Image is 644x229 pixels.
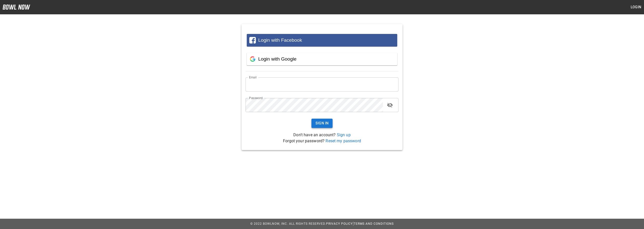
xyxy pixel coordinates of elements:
[326,139,361,143] a: Reset my password
[326,222,353,225] a: Privacy Policy
[385,100,395,110] button: toggle password visibility
[246,132,398,138] p: Don't have an account?
[628,3,644,12] button: Login
[258,56,296,62] span: Login with Google
[247,53,397,65] button: Login with Google
[258,37,302,43] span: Login with Facebook
[337,132,351,137] a: Sign up
[247,34,397,47] button: Login with Facebook
[250,222,326,225] span: © 2022 BowlNow, Inc. All Rights Reserved.
[246,138,398,144] p: Forgot your password?
[3,5,30,10] img: logo
[311,119,333,128] button: Sign In
[354,222,394,225] a: Terms and Conditions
